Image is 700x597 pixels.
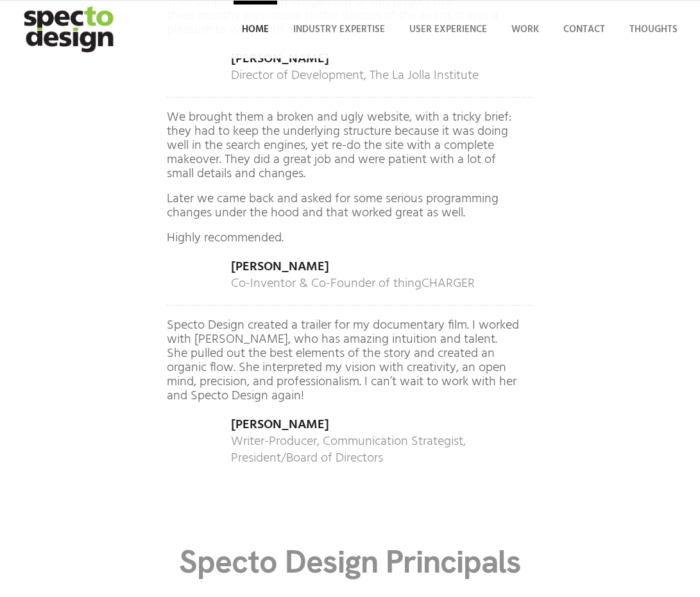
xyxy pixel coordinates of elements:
span: Contact [563,22,605,37]
strong: [PERSON_NAME] [231,417,520,433]
a: Work [503,1,547,58]
img: specto-logo-2020 [14,1,126,58]
span: Thoughts [629,22,678,37]
span: Writer-Producer, Communication Strategist, President/Board of Directors [231,431,466,469]
p: Specto Design created a trailer for my documentary film. I worked with [PERSON_NAME], who has ama... [167,318,520,403]
span: Work [511,22,539,37]
span: Co-Inventor & Co-Founder of thingCHARGER [231,273,475,294]
strong: [PERSON_NAME] [231,51,520,67]
p: We brought them a broken and ugly website, with a tricky brief: they had to keep the underlying s... [167,110,520,181]
a: Contact [555,1,613,58]
span: User Experience [409,22,487,37]
span: Industry Expertise [293,22,385,37]
span: Home [242,22,269,37]
span: Director of Development, The La Jolla Institute [231,65,479,86]
a: User Experience [401,1,495,58]
h3: Specto Design Principals [32,544,668,579]
a: Industry Expertise [285,1,393,58]
strong: [PERSON_NAME] [231,259,520,275]
p: Later we came back and asked for some serious programming changes under the hood and that worked ... [167,192,520,220]
a: Thoughts [621,1,686,58]
p: Highly recommended. [167,231,520,245]
a: Home [234,1,277,58]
